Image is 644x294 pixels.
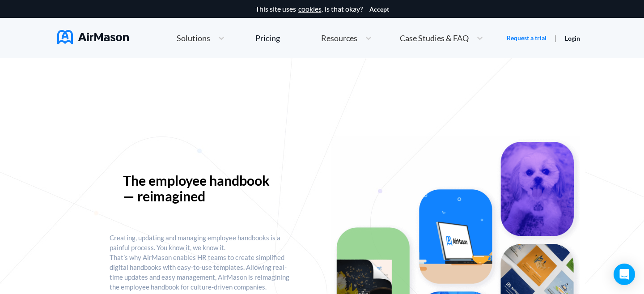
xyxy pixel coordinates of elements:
[507,34,547,43] a: Request a trial
[400,34,469,42] span: Case Studies & FAQ
[57,30,129,44] img: AirMason Logo
[255,30,280,46] a: Pricing
[555,34,557,42] span: |
[255,34,280,42] div: Pricing
[321,34,357,42] span: Resources
[123,173,280,204] p: The employee handbook — reimagined
[369,6,389,13] button: Accept cookies
[565,34,580,42] a: Login
[110,233,294,292] p: Creating, updating and managing employee handbooks is a painful process. You know it, we know it....
[614,264,635,285] div: Open Intercom Messenger
[177,34,210,42] span: Solutions
[298,5,322,13] a: cookies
